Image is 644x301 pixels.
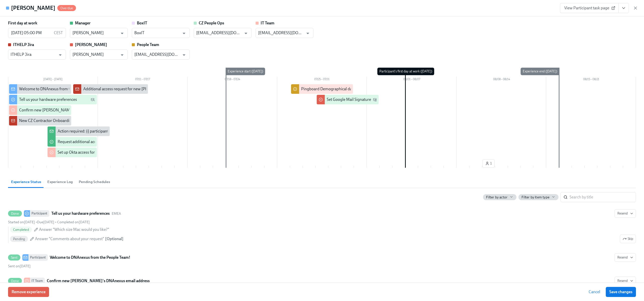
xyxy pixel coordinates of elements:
label: First day at work [8,20,37,26]
button: Filter by actor [483,194,516,200]
p: CEST [54,30,63,36]
span: 1 [485,161,492,166]
span: Sent [8,256,20,260]
strong: ITHELP Jira [13,42,34,47]
button: Cancel [585,287,604,297]
div: Additional access request for new [PERSON_NAME]: {{ participant.fullName }} (start-date {{ partic... [83,86,308,92]
span: Completed [10,228,32,232]
span: Pending [10,237,28,241]
button: DoneParticipantTell us your hardware preferencesEMEAResendStarted on[DATE] •Due[DATE] • Completed... [620,235,636,243]
span: Filter by item type [521,195,549,200]
div: Set up Okta access for new [PERSON_NAME] {{ participant.fullName }} (start date {{ participant.st... [58,150,268,155]
button: Open [56,51,64,59]
button: Open [304,29,312,37]
svg: Work Email [373,98,377,102]
button: DoneParticipantTell us your hardware preferencesEMEAStarted on[DATE] •Due[DATE] • Completed on[DA... [615,209,636,218]
strong: IT Team [261,21,274,25]
div: Request additional access for {{ participant.firstName }} [58,139,153,145]
h4: [PERSON_NAME] [11,4,55,12]
span: Filter by actor [486,195,507,200]
span: Experience Log [47,179,73,185]
strong: [PERSON_NAME] [75,42,107,47]
button: DoneIT TeamConfirm new [PERSON_NAME]'s DNAnexus email addressStarted on[DATE] •Due[DATE] • Comple... [615,277,636,285]
div: 07/18 – 07/24 [187,77,277,83]
span: Experience Status [11,179,41,185]
span: Friday, July 11th 2025, 10:00 am [37,220,54,224]
div: 08/15 – 08/21 [546,77,636,83]
a: View Participant task page [560,3,619,13]
span: Answer "Which size Mac would you like?" [39,227,109,232]
div: Action required: {{ participant.fullName }}'s onboarding [58,128,153,134]
div: Tell us your hardware preferences [19,97,77,102]
span: Overdue [57,6,76,10]
button: Filter by item type [518,194,558,200]
div: Participant's first day at work ([DATE]) [377,68,434,75]
button: Open [180,29,188,37]
span: Remove experience [12,289,46,294]
span: Cancel [589,289,600,294]
div: Participant [28,254,48,261]
button: View task page [618,3,629,13]
strong: Tell us your hardware preferences [51,210,110,217]
svg: Personal Email [91,98,95,102]
span: Done [8,212,22,216]
div: Welcome to DNAnexus from the People Team! [19,86,99,92]
button: SentParticipantWelcome to DNAnexus from the People Team!Sent on[DATE] [615,253,636,262]
span: Friday, July 4th 2025, 12:01 pm [8,220,35,224]
strong: Manager [75,21,91,25]
button: Open [242,29,250,37]
span: View Participant task page [564,6,614,11]
div: Experience start ([DATE]) [226,68,265,75]
span: Skip [623,236,633,241]
input: Search by title [570,192,636,202]
div: 08/01 – 08/07 [367,77,457,83]
div: [DATE] – [DATE] [8,77,98,83]
strong: People Team [137,42,159,47]
span: Save changes [609,289,632,294]
div: [ Optional ] [105,236,124,242]
span: Done [8,279,22,283]
span: This task uses the "EMEA" audience [112,211,121,216]
strong: CZ People Ops [199,21,224,25]
div: Participant [30,210,49,217]
span: Resend [617,278,633,283]
span: Pending Schedules [79,179,110,185]
div: • • [8,220,90,225]
span: Monday, July 7th 2025, 2:35 pm [57,220,90,224]
div: Pingboard Demographical data [301,86,355,92]
strong: BoxIT [137,21,147,25]
div: 07/25 – 07/31 [277,77,367,83]
button: Open [118,29,126,37]
button: Open [118,51,126,59]
strong: Confirm new [PERSON_NAME]'s DNAnexus email address [47,278,150,284]
div: Set Google Mail Signature [327,97,371,102]
button: 1 [482,159,495,168]
div: Confirm new [PERSON_NAME] {{ participant.fullName }}'s DNAnexus email address [19,107,164,113]
span: Resend [617,255,633,260]
strong: Welcome to DNAnexus from the People Team! [50,254,130,261]
div: 08/08 – 08/14 [457,77,546,83]
span: Resend [617,211,633,216]
button: Remove experience [8,287,49,297]
span: Answer "Comments about your request" [35,236,104,242]
button: Open [180,51,188,59]
div: Experience end ([DATE]) [521,68,559,75]
span: Friday, July 4th 2025, 5:01 pm [8,264,31,268]
div: 07/11 – 07/17 [98,77,188,83]
div: IT Team [30,278,45,284]
button: Save changes [606,287,636,297]
div: New CZ Contractor Onboarding {{ participant.fullName }} {{ participant.startDate | MMM DD YYYY }} [19,118,191,123]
